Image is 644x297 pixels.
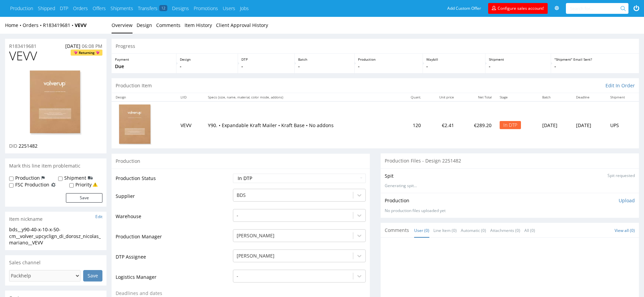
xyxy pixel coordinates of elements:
[82,43,102,49] span: 06:08 PM
[115,57,173,62] p: Payment
[241,63,291,70] p: -
[5,255,106,270] div: Sales channel
[95,214,102,219] a: Edit
[112,17,133,33] a: Overview
[5,158,106,173] div: Mark this line item problematic
[398,101,425,148] td: 120
[444,3,485,14] a: Add Custom Offer
[93,5,106,12] a: Offers
[425,93,458,101] th: Unit price
[426,57,482,62] p: Waybill
[538,93,572,101] th: Batch
[75,181,92,188] label: Priority
[5,212,106,227] div: Item nickname
[116,269,231,289] td: Logistics Manager
[73,5,88,12] a: Orders
[118,104,152,146] img: version_two_editor_design
[15,175,40,181] label: Production
[500,121,521,129] div: In DTP
[172,5,189,12] a: Designs
[116,208,231,229] td: Warehouse
[66,193,102,203] button: Save
[488,3,548,14] a: Configure sales account!
[88,175,93,181] img: icon-shipping-flag.svg
[489,63,548,70] p: -
[43,22,75,28] a: R183419681
[60,5,68,12] a: DTP
[358,57,419,62] p: Production
[570,3,622,14] input: Search for...
[572,101,606,148] td: [DATE]
[458,101,495,148] td: €289.20
[112,39,639,54] div: Progress
[385,183,635,189] p: Generating spit...
[425,101,458,148] td: €2.41
[5,22,23,28] a: Home
[607,173,635,179] p: Spit requested
[83,270,102,281] input: Save
[619,197,635,204] p: Upload
[498,5,544,11] span: Configure sales account!
[194,5,218,12] a: Promotions
[615,228,635,233] a: View all (0)
[385,197,409,204] p: Production
[185,17,212,33] a: Item History
[496,93,538,101] th: Stage
[93,182,98,187] img: yellow_warning_triangle.png
[9,49,37,63] span: VEVV
[358,63,419,70] p: -
[458,93,495,101] th: Net Total
[489,57,548,62] p: Shipment
[414,223,429,238] a: User (0)
[606,93,639,101] th: Shipment
[381,153,639,168] div: Production Files - Design 2251482
[385,173,393,179] p: Spit
[241,57,291,62] p: DTP
[461,223,486,238] a: Automatic (0)
[554,57,636,62] p: "Shipment" Email Sent?
[176,93,204,101] th: LIID
[115,63,173,70] p: Due
[606,101,639,148] td: UPS
[490,223,520,238] a: Attachments (0)
[223,5,235,12] a: Users
[116,249,231,269] td: DTP Assignee
[9,143,17,149] span: DID
[111,5,133,12] a: Shipments
[65,43,80,49] span: [DATE]
[572,93,606,101] th: Deadline
[10,5,33,12] a: Production
[298,63,351,70] p: -
[385,208,635,214] div: No production files uploaded yet
[19,143,38,149] span: 2251482
[23,22,43,28] a: Orders
[112,153,370,169] div: Production
[176,101,204,148] td: VEVV
[538,101,572,148] td: [DATE]
[64,175,86,181] label: Shipment
[116,173,231,188] td: Production Status
[9,226,102,246] div: bds__y90-40-x-10-x-50-cm__volver_upcyclign_di_dorosz_nicolas_mariano__VEVV
[204,93,398,101] th: Specs (size, name, material, color mode, addons)
[605,82,635,89] a: Edit In Order
[116,82,152,89] p: Production Item
[398,93,425,101] th: Quant.
[137,17,152,33] a: Design
[112,93,176,101] th: Design
[216,17,268,33] a: Client Approval History
[298,57,351,62] p: Batch
[385,227,409,234] span: Comments
[180,63,234,70] p: -
[433,223,457,238] a: Line Item (0)
[138,5,167,12] a: Transfers12
[159,5,167,11] span: 12
[180,57,234,62] p: Design
[156,17,181,33] a: Comments
[29,69,83,137] img: version_two_editor_design
[9,43,37,50] a: R183419681
[116,229,231,249] td: Production Manager
[73,50,101,56] span: Returning
[240,5,249,12] a: Jobs
[554,63,636,70] p: -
